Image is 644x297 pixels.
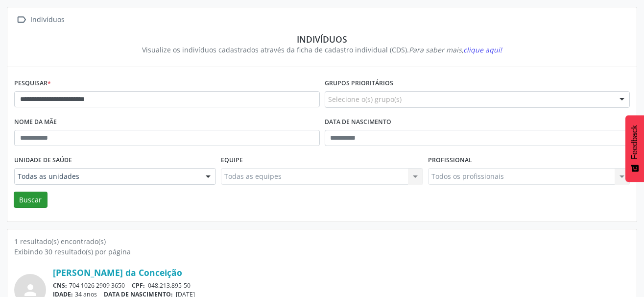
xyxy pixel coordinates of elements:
div: Indivíduos [28,13,66,27]
span: clique aqui! [463,45,502,54]
label: Equipe [221,153,243,168]
i: Para saber mais, [409,45,502,54]
span: Feedback [630,125,639,159]
div: Visualize os indivíduos cadastrados através da ficha de cadastro individual (CDS). [21,45,623,55]
i:  [14,13,28,27]
span: Todas as unidades [18,172,196,181]
label: Profissional [428,153,472,168]
label: Data de nascimento [325,115,391,130]
div: Exibindo 30 resultado(s) por página [14,247,630,257]
label: Grupos prioritários [325,76,393,91]
button: Buscar [14,192,48,208]
span: Selecione o(s) grupo(s) [328,94,402,104]
label: Nome da mãe [14,115,57,130]
label: Pesquisar [14,76,51,91]
div: 1 resultado(s) encontrado(s) [14,236,630,247]
div: 704 1026 2909 3650 [53,281,630,290]
button: Feedback - Mostrar pesquisa [625,115,644,182]
a: [PERSON_NAME] da Conceição [53,267,182,278]
span: 048.213.895-50 [148,281,191,290]
span: CPF: [132,281,145,290]
div: Indivíduos [21,34,623,45]
span: CNS: [53,281,67,290]
label: Unidade de saúde [14,153,72,168]
a:  Indivíduos [14,13,66,27]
